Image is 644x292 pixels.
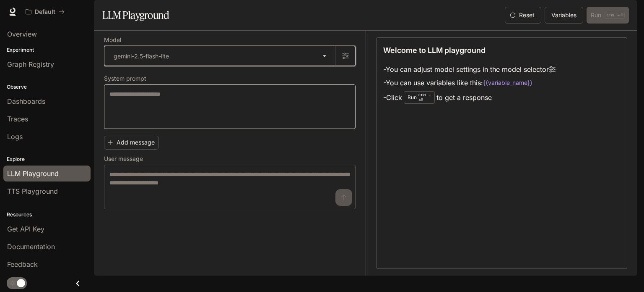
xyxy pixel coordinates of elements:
p: Model [104,37,121,43]
p: System prompt [104,76,146,82]
p: gemini-2.5-flash-lite [114,52,169,61]
li: - Click to get a response [383,89,556,105]
div: gemini-2.5-flash-lite [104,46,335,66]
div: Run [404,91,435,104]
button: Reset [505,7,541,24]
p: Welcome to LLM playground [383,45,486,56]
p: CTRL + [418,92,431,97]
button: All workspaces [22,3,68,20]
button: Variables [545,7,583,24]
li: - You can adjust model settings in the model selector [383,63,556,76]
code: {{variable_name}} [483,79,532,87]
p: User message [104,156,143,162]
li: - You can use variables like this: [383,76,556,89]
button: Add message [104,136,159,150]
h1: LLM Playground [102,7,169,24]
p: ⏎ [418,92,431,103]
p: Default [35,8,55,16]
